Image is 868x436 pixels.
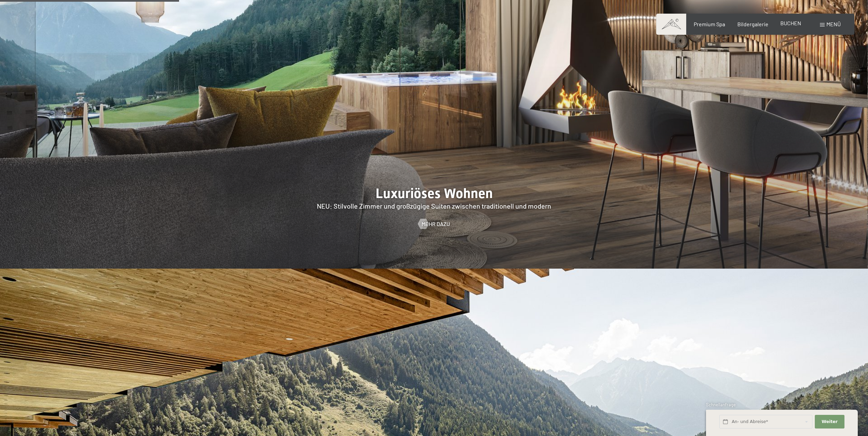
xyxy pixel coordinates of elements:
[826,21,841,27] span: Menü
[422,220,450,228] span: Mehr dazu
[815,415,844,429] button: Weiter
[737,21,768,27] a: Bildergalerie
[418,220,450,228] a: Mehr dazu
[780,20,801,26] a: BUCHEN
[822,419,838,425] span: Weiter
[694,21,725,27] a: Premium Spa
[706,402,736,407] span: Schnellanfrage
